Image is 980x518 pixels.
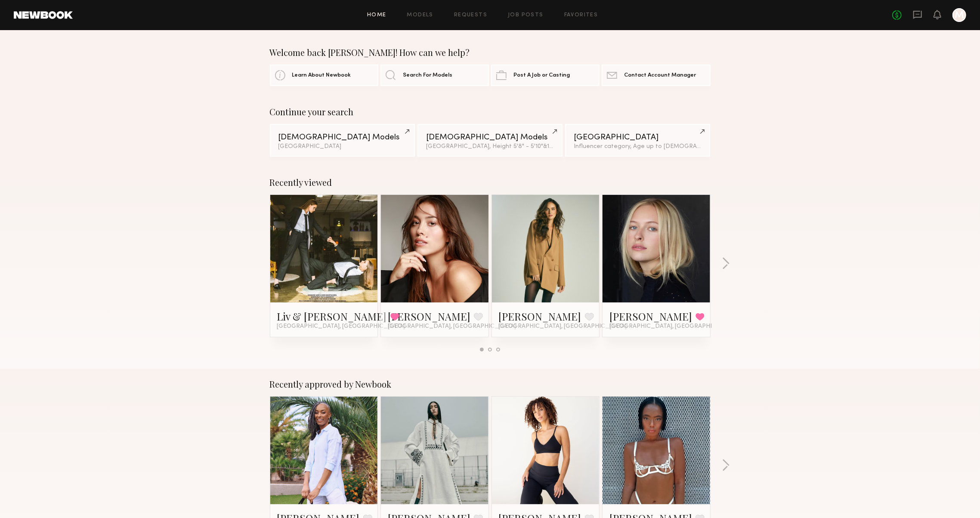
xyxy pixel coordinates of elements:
div: [GEOGRAPHIC_DATA] [278,144,406,150]
a: [DEMOGRAPHIC_DATA] Models[GEOGRAPHIC_DATA] [270,124,415,157]
span: Contact Account Manager [624,73,696,78]
span: [GEOGRAPHIC_DATA], [GEOGRAPHIC_DATA] [609,323,738,330]
a: Post A Job or Casting [491,65,600,86]
span: [GEOGRAPHIC_DATA], [GEOGRAPHIC_DATA] [388,323,516,330]
div: [DEMOGRAPHIC_DATA] Models [426,133,554,142]
a: Models [407,12,433,18]
span: Learn About Newbook [292,73,351,78]
a: [PERSON_NAME] [388,309,470,323]
a: Learn About Newbook [270,65,378,86]
a: Job Posts [508,12,544,18]
div: Influencer category, Age up to [DEMOGRAPHIC_DATA]. [574,144,702,150]
a: M [952,8,966,22]
span: & 1 other filter [543,144,580,149]
span: Search For Models [403,73,452,78]
div: [DEMOGRAPHIC_DATA] Models [278,133,406,142]
div: Recently viewed [270,177,711,188]
span: Post A Job or Casting [513,73,570,78]
span: [GEOGRAPHIC_DATA], [GEOGRAPHIC_DATA] [499,323,627,330]
a: [GEOGRAPHIC_DATA]Influencer category, Age up to [DEMOGRAPHIC_DATA]. [565,124,710,157]
a: Requests [454,12,487,18]
a: Favorites [564,12,598,18]
div: Continue your search [270,107,711,117]
div: [GEOGRAPHIC_DATA], Height 5'8" - 5'10" [426,144,554,150]
a: [DEMOGRAPHIC_DATA] Models[GEOGRAPHIC_DATA], Height 5'8" - 5'10"&1other filter [417,124,563,157]
a: [PERSON_NAME] [499,309,581,323]
a: Home [367,12,386,18]
div: Recently approved by Newbook [270,379,711,389]
div: [GEOGRAPHIC_DATA] [574,133,702,142]
a: [PERSON_NAME] [609,309,692,323]
a: Liv & [PERSON_NAME] [277,309,387,323]
a: Search For Models [380,65,489,86]
a: Contact Account Manager [602,65,710,86]
span: [GEOGRAPHIC_DATA], [GEOGRAPHIC_DATA] [277,323,405,330]
div: Welcome back [PERSON_NAME]! How can we help? [270,47,711,58]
